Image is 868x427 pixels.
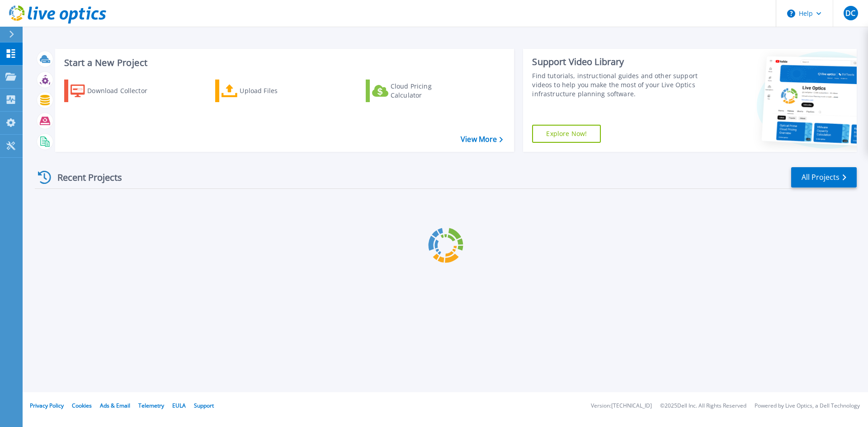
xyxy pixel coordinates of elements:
a: Explore Now! [532,125,601,143]
li: Powered by Live Optics, a Dell Technology [755,403,860,409]
a: Cookies [72,402,92,409]
div: Cloud Pricing Calculator [391,82,463,100]
li: © 2025 Dell Inc. All Rights Reserved [660,403,746,409]
li: Version: [TECHNICAL_ID] [591,403,652,409]
a: Upload Files [215,80,316,102]
a: Support [194,402,214,409]
a: Privacy Policy [30,402,64,409]
a: Cloud Pricing Calculator [366,80,467,102]
a: Download Collector [64,80,165,102]
span: DC [845,9,855,17]
h3: Start a New Project [64,58,503,68]
a: View More [461,135,503,144]
a: Telemetry [138,402,164,409]
div: Recent Projects [35,166,134,188]
div: Support Video Library [532,56,702,68]
div: Download Collector [87,82,160,100]
a: Ads & Email [100,402,130,409]
a: EULA [172,402,186,409]
a: All Projects [791,167,857,188]
div: Upload Files [240,82,312,100]
div: Find tutorials, instructional guides and other support videos to help you make the most of your L... [532,71,702,99]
